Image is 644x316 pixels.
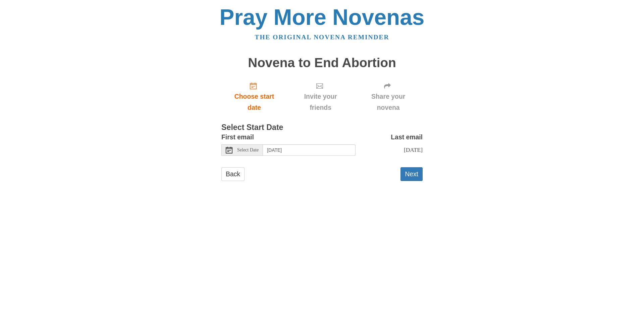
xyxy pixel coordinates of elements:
[255,34,389,41] a: The original novena reminder
[221,132,254,143] label: First email
[228,91,280,113] span: Choose start date
[221,56,423,70] h1: Novena to End Abortion
[391,132,423,143] label: Last email
[354,77,423,117] div: Click "Next" to confirm your start date first.
[221,167,245,181] a: Back
[220,5,425,30] a: Pray More Novenas
[361,91,416,113] span: Share your novena
[287,77,354,117] div: Click "Next" to confirm your start date first.
[294,91,347,113] span: Invite your friends
[404,146,423,153] span: [DATE]
[221,77,287,117] a: Choose start date
[237,148,259,152] span: Select Date
[221,123,423,132] h3: Select Start Date
[400,167,423,181] button: Next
